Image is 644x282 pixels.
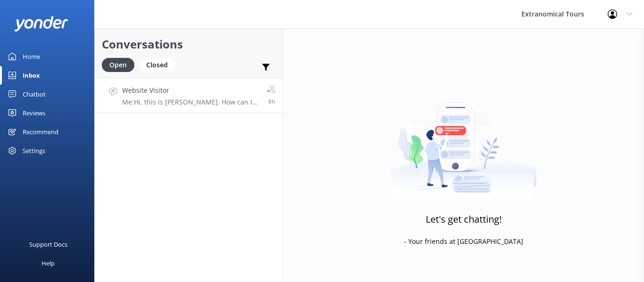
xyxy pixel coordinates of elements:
[95,78,282,113] a: Website VisitorMe:Hi, this is [PERSON_NAME]. How can I help?8h
[268,97,275,105] span: Aug 31 2025 09:42am (UTC -07:00) America/Tijuana
[102,59,139,70] a: Open
[139,58,175,72] div: Closed
[102,35,275,53] h2: Conversations
[426,212,502,227] h3: Let's get chatting!
[122,98,260,106] p: Me: Hi, this is [PERSON_NAME]. How can I help?
[23,66,40,85] div: Inbox
[23,47,40,66] div: Home
[23,141,45,160] div: Settings
[14,16,68,32] img: yonder-white-logo.png
[23,104,45,122] div: Reviews
[29,235,67,254] div: Support Docs
[23,85,46,104] div: Chatbot
[139,59,180,70] a: Closed
[23,122,58,141] div: Recommend
[41,254,55,273] div: Help
[391,82,537,200] img: artwork of a man stealing a conversation from at giant smartphone
[404,236,523,247] p: - Your friends at [GEOGRAPHIC_DATA]
[122,85,260,96] h4: Website Visitor
[102,58,134,72] div: Open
